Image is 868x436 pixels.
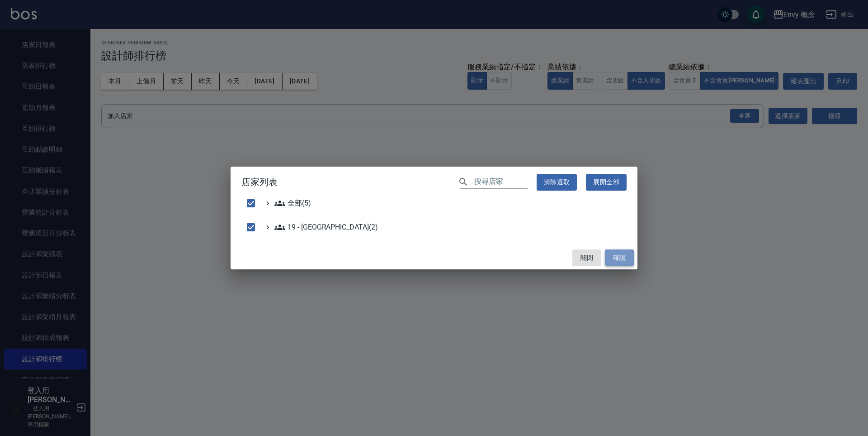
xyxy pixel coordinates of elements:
[474,176,528,189] input: 搜尋店家
[605,249,634,266] button: 確認
[274,222,378,233] span: 19 - [GEOGRAPHIC_DATA](2)
[231,167,637,198] h2: 店家列表
[537,174,577,191] button: 清除選取
[274,198,311,209] span: 全部(5)
[572,249,601,266] button: 關閉
[586,174,627,191] button: 展開全部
